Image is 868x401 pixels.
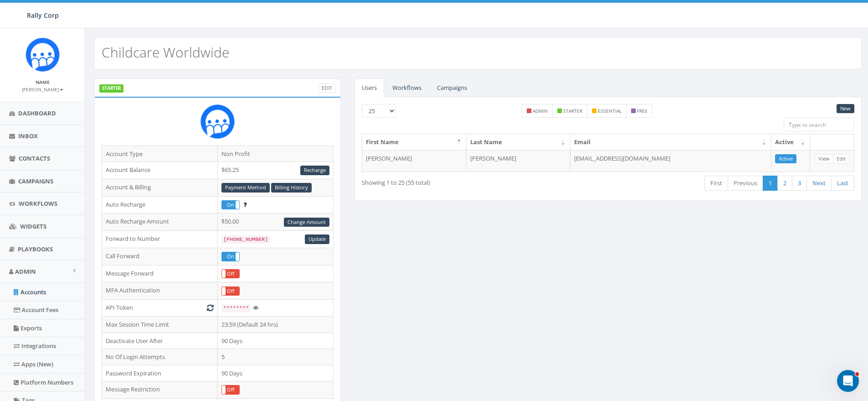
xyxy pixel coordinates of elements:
td: 90 Days [218,365,334,381]
img: Icon_1.png [26,37,60,72]
a: [PERSON_NAME] [22,85,63,93]
a: 3 [792,176,807,191]
input: Type to search [784,118,854,131]
a: Edit [833,154,849,164]
label: Off [222,287,239,296]
a: Edit [318,83,336,93]
td: API Token [102,300,218,317]
a: New [837,104,854,114]
a: Recharge [300,166,329,175]
code: [PHONE_NUMBER] [221,235,270,244]
label: STARTER [99,84,123,93]
small: essential [598,108,621,114]
td: $65.25 [218,162,334,179]
div: OnOff [221,269,240,279]
td: Account & Billing [102,179,218,196]
span: Playbooks [18,245,53,253]
td: Call Forward [102,248,218,265]
small: [PERSON_NAME] [22,86,63,93]
i: Generate New Token [207,305,214,311]
small: Name [36,79,50,85]
td: No Of Login Attempts [102,349,218,365]
iframe: Intercom live chat [837,370,859,392]
a: 1 [763,176,778,191]
a: Last [831,176,854,191]
a: Change Amount [284,218,329,227]
td: Message Restriction [102,381,218,399]
a: Update [305,234,329,244]
td: $50.00 [218,214,334,231]
th: First Name: activate to sort column descending [362,134,466,150]
td: [PERSON_NAME] [467,150,570,172]
td: Non Profit [218,146,334,162]
a: Billing History [271,183,312,193]
td: Account Balance [102,162,218,179]
span: Inbox [18,132,38,140]
span: Contacts [19,154,50,162]
span: Widgets [20,222,46,230]
a: Payment Method [221,183,270,193]
td: Auto Recharge [102,196,218,214]
span: Enable to prevent campaign failure. [243,200,247,208]
a: Next [806,176,832,191]
label: Off [222,270,239,278]
h2: Childcare Worldwide [102,45,229,60]
a: 2 [777,176,792,191]
td: Auto Recharge Amount [102,214,218,231]
td: 5 [218,349,334,365]
td: [EMAIL_ADDRESS][DOMAIN_NAME] [570,150,771,172]
th: Active: activate to sort column ascending [771,134,810,150]
td: Forward to Number [102,231,218,248]
td: MFA Authentication [102,282,218,300]
td: 90 Days [218,333,334,349]
td: Message Forward [102,265,218,282]
a: Campaigns [430,78,474,97]
span: Workflows [19,199,57,208]
small: admin [533,108,548,114]
a: View [815,154,833,164]
label: Off [222,385,239,394]
a: Users [354,78,384,97]
small: starter [563,108,582,114]
a: Workflows [385,78,429,97]
td: [PERSON_NAME] [362,150,466,172]
label: On [222,252,239,261]
div: OnOff [221,385,240,395]
td: Max Session Time Limit [102,316,218,333]
div: Showing 1 to 25 (55 total) [362,175,559,187]
label: On [222,201,239,209]
td: Password Expiration [102,365,218,381]
td: 23:59 (Default 24 hrs) [218,316,334,333]
span: Admin [15,267,36,276]
th: Last Name: activate to sort column ascending [467,134,570,150]
div: OnOff [221,252,240,261]
td: Account Type [102,146,218,162]
div: OnOff [221,200,240,210]
div: OnOff [221,286,240,296]
span: Dashboard [18,109,56,117]
a: Previous [728,176,763,191]
small: free [637,108,647,114]
a: First [704,176,728,191]
span: Campaigns [18,177,53,185]
img: Rally_Corp_Icon.png [200,104,235,139]
th: Email: activate to sort column ascending [570,134,771,150]
td: Deactivate User After [102,333,218,349]
a: Active [775,154,796,164]
span: Rally Corp [27,11,59,20]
